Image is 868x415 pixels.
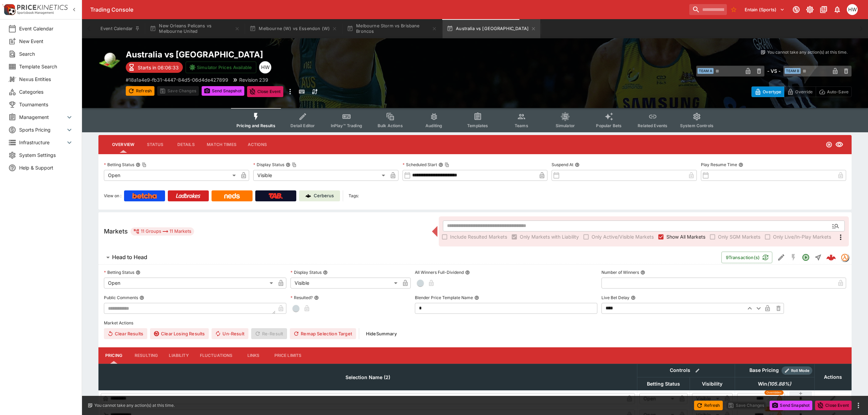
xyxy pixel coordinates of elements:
[693,366,702,375] button: Bulk edit
[104,190,121,201] label: View on :
[212,328,248,339] button: Un-Result
[747,366,782,375] div: Base Pricing
[415,269,464,275] p: All Winners Full-Dividend
[826,253,836,262] img: logo-cerberus--red.svg
[784,86,816,97] button: Override
[269,193,283,199] img: TabNZ
[126,86,154,96] button: Refresh
[129,347,163,364] button: Resulting
[171,136,201,153] button: Details
[19,139,65,146] span: Infrastructure
[515,123,528,128] span: Teams
[19,164,73,171] span: Help & Support
[767,390,782,395] span: Overridden
[827,88,849,95] p: Auto-Save
[331,123,362,128] span: InPlay™ Trading
[253,162,284,168] p: Display Status
[362,328,401,339] button: HideSummary
[415,295,473,300] p: Blender Price Template Name
[638,123,667,128] span: Related Events
[824,251,838,264] a: 6658c23f-9dd6-45e1-866e-29c9997a1f8c
[750,380,799,388] span: Win(105.88%)
[763,88,781,95] p: Overtype
[795,88,813,95] p: Override
[552,162,573,168] p: Suspend At
[290,328,356,339] button: Remap Selection Target
[596,123,622,128] span: Popular Bets
[224,193,240,199] img: Neds
[19,25,73,32] span: Event Calendar
[194,347,238,364] button: Fluctuations
[378,123,403,128] span: Bulk Actions
[467,123,488,128] span: Templates
[775,251,787,264] button: Edit Detail
[290,278,400,289] div: Visible
[104,170,238,181] div: Open
[738,162,743,167] button: Play Resume Time
[601,295,629,300] p: Live Bet Delay
[465,270,470,275] button: All Winners Full-Dividend
[697,68,714,74] span: Team A
[403,162,437,168] p: Scheduled Start
[150,328,209,339] button: Clear Losing Results
[826,253,836,262] div: 6658c23f-9dd6-45e1-866e-29c9997a1f8c
[637,364,735,377] th: Controls
[841,253,849,262] div: tradingmodel
[816,86,852,97] button: Auto-Save
[450,233,507,240] span: Include Resulted Markets
[140,136,171,153] button: Status
[133,227,191,236] div: 11 Groups 11 Markets
[788,368,812,374] span: Roll Mode
[841,254,849,261] img: tradingmodel
[104,162,134,168] p: Betting Status
[146,19,244,38] button: New Orleans Pelicans vs Melbourne United
[787,251,800,264] button: SGM Disabled
[847,4,858,15] div: Harrison Walker
[556,123,575,128] span: Simulator
[804,3,816,16] button: Toggle light/dark mode
[104,328,147,339] button: Clear Results
[201,136,242,153] button: Match Times
[136,270,140,275] button: Betting Status
[104,269,134,275] p: Betting Status
[292,162,297,167] button: Copy To Clipboard
[767,380,791,388] em: ( 105.88 %)
[17,5,68,10] img: PriceKinetics
[592,233,654,240] span: Only Active/Visible Markets
[251,328,287,339] span: Re-Result
[104,278,275,289] div: Open
[854,401,863,410] button: more
[835,140,843,149] svg: Visible
[443,19,540,38] button: Australia vs [GEOGRAPHIC_DATA]
[520,233,579,240] span: Only Markets with Liability
[202,86,244,96] button: Send Snapshot
[253,170,388,181] div: Visible
[112,254,147,261] h6: Head to Head
[238,347,269,364] button: Links
[17,11,54,14] img: Sportsbook Management
[815,401,852,410] button: Close Event
[751,86,852,97] div: Start From
[126,76,228,83] p: Copy To Clipboard
[290,269,322,275] p: Display Status
[231,108,719,132] div: Event type filters
[138,64,179,71] p: Starts in 06:06:33
[163,347,194,364] button: Liability
[694,401,723,410] button: Refresh
[19,38,73,45] span: New Event
[812,251,824,264] button: Straight
[299,190,340,201] a: Cerberus
[286,86,294,97] button: more
[845,2,860,17] button: Harrison Walker
[98,251,721,264] button: Head to Head
[2,3,16,16] img: PriceKinetics Logo
[247,86,284,97] button: Close Event
[176,193,201,199] img: Ladbrokes
[242,136,273,153] button: Actions
[666,233,705,240] span: Show All Markets
[701,162,737,168] p: Play Resume Time
[142,162,147,167] button: Copy To Clipboard
[338,373,398,381] span: Selection Name (2)
[770,401,812,410] button: Send Snapshot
